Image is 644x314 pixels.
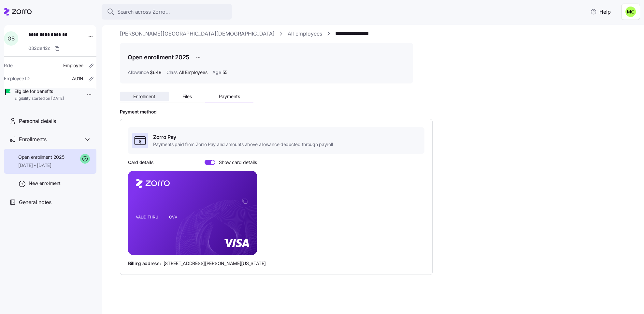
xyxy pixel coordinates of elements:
span: Zorro Pay [153,133,333,141]
span: $648 [150,69,161,76]
span: [STREET_ADDRESS][PERSON_NAME][US_STATE] [164,260,266,267]
span: Billing address: [128,260,161,267]
span: Help [590,8,611,16]
span: New enrollment [29,180,61,187]
span: Allowance [128,69,149,76]
span: Class [166,69,178,76]
span: [DATE] - [DATE] [18,162,64,169]
h2: Payment method [120,109,635,115]
h1: Open enrollment 2025 [128,53,189,61]
span: 032de42c [28,45,50,52]
img: fb6fbd1e9160ef83da3948286d18e3ea [625,7,636,17]
span: Employee ID [4,75,30,82]
span: Role [4,62,13,69]
a: All employees [288,30,322,38]
span: Eligibility started on [DATE] [14,96,64,101]
a: [PERSON_NAME][GEOGRAPHIC_DATA][DEMOGRAPHIC_DATA] [120,30,275,38]
button: copy-to-clipboard [242,198,248,204]
span: General notes [19,198,51,206]
span: A01N [72,75,83,82]
span: 55 [222,69,227,76]
span: Search across Zorro... [117,8,170,16]
button: Search across Zorro... [102,4,232,20]
span: Personal details [19,117,56,125]
span: G S [7,36,14,41]
tspan: VALID THRU [136,215,158,219]
span: Files [182,94,192,99]
h3: Card details [128,159,154,166]
span: Age [212,69,221,76]
tspan: CVV [169,215,177,219]
span: Eligible for benefits [14,88,64,95]
span: Employee [63,62,83,69]
span: Payments paid from Zorro Pay and amounts above allowance deducted through payroll [153,141,333,148]
span: Show card details [215,160,257,165]
span: Payments [219,94,240,99]
span: Open enrollment 2025 [18,154,64,160]
span: All Employees [179,69,207,76]
span: Enrollment [133,94,155,99]
span: Enrollments [19,135,46,143]
button: Help [585,5,616,18]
